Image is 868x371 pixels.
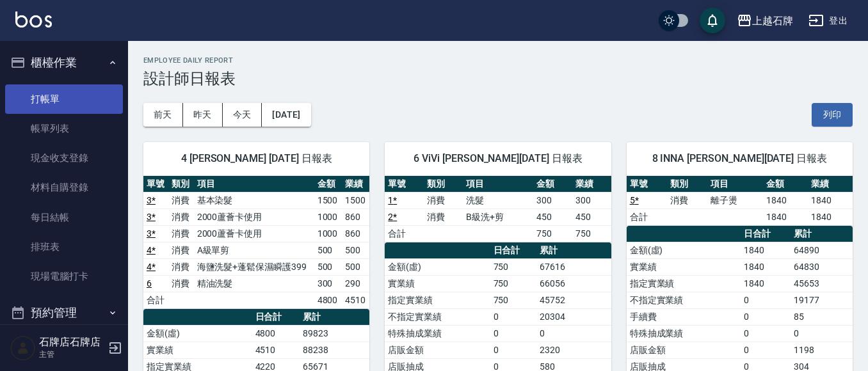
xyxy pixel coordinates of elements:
th: 業績 [342,176,369,193]
td: 1000 [314,209,342,225]
th: 累計 [536,242,611,259]
td: 消費 [168,192,193,209]
table: a dense table [385,176,611,242]
th: 類別 [424,176,463,193]
td: 2000蘆薈卡使用 [194,209,314,225]
td: 消費 [168,258,193,275]
td: 1840 [808,192,853,209]
td: 300 [314,275,342,292]
td: 0 [490,325,536,342]
button: 今天 [223,103,262,127]
h5: 石牌店石牌店 [39,336,104,349]
td: 消費 [168,225,193,242]
td: 離子燙 [707,192,763,209]
td: 基本染髮 [194,192,314,209]
button: 昨天 [183,103,223,127]
td: 2000蘆薈卡使用 [194,225,314,242]
button: [DATE] [262,103,310,127]
td: 1840 [808,209,853,225]
th: 金額 [314,176,342,193]
table: a dense table [143,176,369,309]
span: 8 INNA [PERSON_NAME][DATE] 日報表 [642,152,837,165]
td: 不指定實業績 [627,292,741,308]
td: 指定實業績 [627,275,741,292]
th: 單號 [385,176,424,193]
td: 1500 [314,192,342,209]
td: 1198 [791,342,853,358]
td: 67616 [536,258,611,275]
td: 0 [536,325,611,342]
td: 4510 [342,292,369,308]
th: 日合計 [252,309,300,326]
th: 金額 [533,176,572,193]
td: 300 [572,192,611,209]
th: 項目 [194,176,314,193]
td: 1840 [763,209,808,225]
a: 排班表 [5,232,123,262]
button: 前天 [143,103,183,127]
td: 750 [490,275,536,292]
td: 64830 [791,258,853,275]
td: 500 [342,242,369,258]
button: 上越石牌 [732,8,798,34]
td: 1840 [741,242,791,258]
td: 指定實業績 [385,292,490,308]
td: 89823 [300,325,369,342]
td: 特殊抽成業績 [385,325,490,342]
td: 0 [490,342,536,358]
th: 類別 [168,176,193,193]
td: 4800 [252,325,300,342]
td: 66056 [536,275,611,292]
th: 項目 [707,176,763,193]
td: 860 [342,225,369,242]
a: 帳單列表 [5,114,123,143]
td: 金額(虛) [627,242,741,258]
td: 45653 [791,275,853,292]
a: 每日結帳 [5,203,123,232]
table: a dense table [627,176,853,226]
td: 20304 [536,308,611,325]
a: 現金收支登錄 [5,143,123,173]
td: 450 [572,209,611,225]
th: 項目 [463,176,533,193]
p: 主管 [39,349,104,360]
h3: 設計師日報表 [143,70,853,88]
th: 金額 [763,176,808,193]
a: 現場電腦打卡 [5,262,123,291]
a: 6 [147,278,152,288]
td: 實業績 [143,342,252,358]
td: 500 [342,258,369,275]
td: 特殊抽成業績 [627,325,741,342]
td: 0 [741,292,791,308]
td: 精油洗髮 [194,275,314,292]
img: Person [10,335,36,361]
td: 洗髮 [463,192,533,209]
a: 材料自購登錄 [5,173,123,202]
td: 1840 [741,258,791,275]
td: 合計 [385,225,424,242]
td: 300 [533,192,572,209]
td: 0 [741,308,791,325]
button: 櫃檯作業 [5,46,123,79]
button: 列印 [812,103,853,127]
div: 上越石牌 [752,13,793,29]
td: 750 [572,225,611,242]
td: 店販金額 [385,342,490,358]
td: B級洗+剪 [463,209,533,225]
button: 預約管理 [5,296,123,329]
td: 實業績 [627,258,741,275]
td: 500 [314,242,342,258]
td: 1840 [763,192,808,209]
th: 單號 [627,176,667,193]
td: 500 [314,258,342,275]
th: 類別 [667,176,707,193]
td: 88238 [300,342,369,358]
td: 金額(虛) [385,258,490,275]
td: 0 [741,342,791,358]
td: 海鹽洗髮+蓬鬆保濕瞬護399 [194,258,314,275]
td: 合計 [627,209,667,225]
img: Logo [15,12,52,28]
td: 750 [533,225,572,242]
td: 消費 [424,192,463,209]
span: 4 [PERSON_NAME] [DATE] 日報表 [159,152,354,165]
